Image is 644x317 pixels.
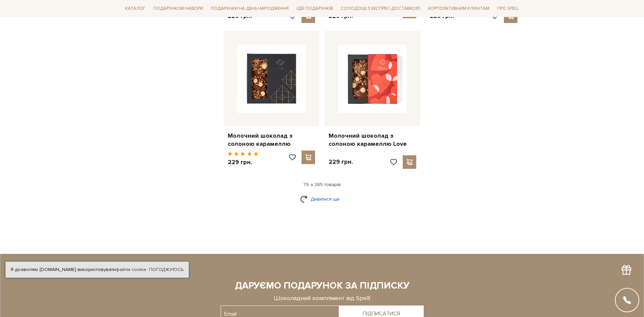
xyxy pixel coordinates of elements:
a: Дивитися ще [300,193,344,205]
a: Молочний шоколад з солоною карамеллю Love [329,132,416,148]
p: 229 грн. [228,158,259,166]
span: Каталог [123,3,148,14]
a: файли cookie [116,267,147,272]
a: Солодощі з експрес-доставкою [338,3,423,14]
a: Погоджуюсь [149,267,183,273]
span: Ідеї подарунків [294,3,336,14]
div: 79 з 265 товарів [120,182,525,188]
div: Я дозволяю [DOMAIN_NAME] використовувати [5,267,189,273]
span: Про Spell [494,3,521,14]
a: Молочний шоколад з солоною карамеллю [228,132,315,148]
a: Корпоративним клієнтам [425,3,492,14]
span: Подарункові набори [151,3,206,14]
span: Подарунки на День народження [208,3,291,14]
p: 229 грн. [329,158,353,166]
